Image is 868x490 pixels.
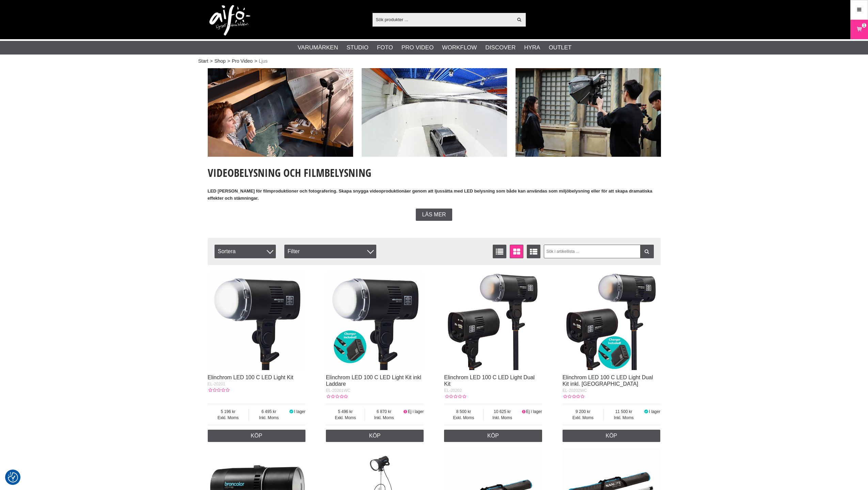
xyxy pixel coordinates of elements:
[208,272,306,370] img: Elinchrom LED 100 C LED Light Kit
[377,43,393,52] a: Foto
[442,43,477,52] a: Workflow
[485,43,516,52] a: Discover
[484,415,521,421] span: Inkl. Moms
[215,58,226,65] a: Shop
[863,22,865,28] span: 1
[249,409,289,415] span: 6 495
[422,212,446,218] span: Läs mer
[524,43,540,52] a: Hyra
[563,388,587,393] span: EL-20202WC
[408,409,424,414] span: Ej i lager
[215,245,276,258] span: Sortera
[563,394,584,400] div: Kundbetyg: 0
[444,415,483,421] span: Exkl. Moms
[604,409,644,415] span: 11 500
[209,5,250,36] img: logo.png
[362,68,507,157] img: Annons:002 ban-ledljus-002.jpg
[347,43,368,52] a: Studio
[208,374,294,380] a: Elinchrom LED 100 C LED Light Kit
[604,415,644,421] span: Inkl. Moms
[444,272,542,370] img: Elinchrom LED 100 C LED Light Dual Kit
[444,409,483,415] span: 8 500
[444,374,535,387] a: Elinchrom LED 100 C LED Light Dual Kit
[294,409,305,414] span: I lager
[493,245,506,258] a: Listvisning
[851,21,868,37] a: 1
[401,43,433,52] a: Pro Video
[365,409,403,415] span: 6 870
[326,409,365,415] span: 5 496
[527,245,540,258] a: Utökad listvisning
[232,58,253,65] a: Pro Video
[208,415,249,421] span: Exkl. Moms
[649,409,660,414] span: I lager
[326,388,350,393] span: EL-20201WC
[289,409,294,414] i: I lager
[326,272,424,370] img: Elinchrom LED 100 C LED Light Kit inkl Laddare
[516,68,661,157] img: Annons:003 ban-ledljus-003.jpg
[210,58,213,65] span: >
[563,430,661,442] a: Köp
[444,430,542,442] a: Köp
[444,388,462,393] span: EL-20202
[544,245,654,258] input: Sök i artikellista ...
[208,409,249,415] span: 5 196
[326,374,421,387] a: Elinchrom LED 100 C LED Light Kit inkl Laddare
[563,409,604,415] span: 9 200
[259,58,268,65] span: Ljus
[563,374,653,387] a: Elinchrom LED 100 C LED Light Dual Kit inkl. [GEOGRAPHIC_DATA]
[208,188,652,201] strong: LED [PERSON_NAME] för filmproduktioner och fotografering. Skapa snygga videoproduktionäer genom a...
[284,245,376,258] div: Filter
[326,394,348,400] div: Kundbetyg: 0
[8,471,18,484] button: Samtyckesinställningar
[208,430,306,442] a: Köp
[298,43,338,52] a: Varumärken
[549,43,571,52] a: Outlet
[208,387,230,393] div: Kundbetyg: 0
[198,58,208,65] a: Start
[521,409,526,414] i: Ej i lager
[563,272,661,370] img: Elinchrom LED 100 C LED Light Dual Kit inkl. Laddare
[326,415,365,421] span: Exkl. Moms
[208,68,353,157] img: Annons:001 ban-ledljus-001.jpg
[640,245,654,258] a: Filtrera
[365,415,403,421] span: Inkl. Moms
[644,409,649,414] i: I lager
[249,415,289,421] span: Inkl. Moms
[484,409,521,415] span: 10 625
[510,245,523,258] a: Fönstervisning
[208,382,225,386] span: EL-20201
[208,165,661,180] h1: Videobelysning och Filmbelysning
[444,394,466,400] div: Kundbetyg: 0
[563,415,604,421] span: Exkl. Moms
[526,409,542,414] span: Ej i lager
[227,58,230,65] span: >
[254,58,257,65] span: >
[373,14,513,25] input: Sök produkter ...
[403,409,408,414] i: Ej i lager
[326,430,424,442] a: Köp
[8,472,18,483] img: Revisit consent button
